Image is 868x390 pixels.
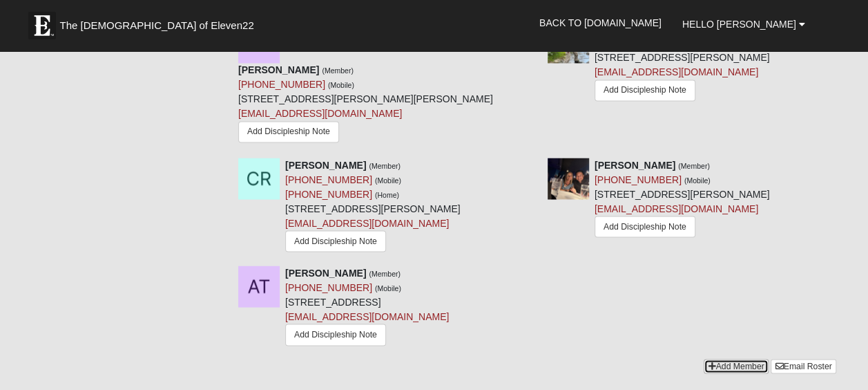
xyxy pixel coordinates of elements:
small: (Mobile) [375,176,401,184]
small: (Mobile) [684,176,711,184]
img: Eleven22 logo [28,12,56,39]
strong: [PERSON_NAME] [285,159,366,170]
small: (Member) [678,161,710,169]
a: Add Discipleship Note [285,324,386,345]
small: (Member) [322,66,354,75]
a: [EMAIL_ADDRESS][DOMAIN_NAME] [285,217,449,228]
small: (Mobile) [328,81,354,89]
div: [STREET_ADDRESS][PERSON_NAME] [285,158,461,255]
div: [STREET_ADDRESS] [285,266,449,349]
small: (Home) [375,190,399,198]
a: Add Discipleship Note [238,121,339,142]
a: [PHONE_NUMBER] [285,281,372,292]
a: [PHONE_NUMBER] [238,79,325,90]
a: [EMAIL_ADDRESS][DOMAIN_NAME] [595,66,758,77]
strong: [PERSON_NAME] [238,64,319,75]
a: [PHONE_NUMBER] [595,174,682,185]
div: [STREET_ADDRESS][PERSON_NAME][PERSON_NAME] [238,63,493,148]
a: [EMAIL_ADDRESS][DOMAIN_NAME] [238,108,402,119]
strong: [PERSON_NAME] [285,267,366,278]
span: The [DEMOGRAPHIC_DATA] of Eleven22 [59,19,253,32]
span: Hello [PERSON_NAME] [682,19,796,30]
a: [EMAIL_ADDRESS][DOMAIN_NAME] [285,310,449,322]
small: (Member) [369,161,401,169]
a: [PHONE_NUMBER] [285,174,372,185]
a: [PHONE_NUMBER] [285,188,372,199]
div: [STREET_ADDRESS][PERSON_NAME] [595,21,770,104]
a: Hello [PERSON_NAME] [672,7,816,41]
div: [STREET_ADDRESS][PERSON_NAME] [595,158,770,241]
a: Email Roster [771,359,836,373]
a: Add Discipleship Note [285,230,386,252]
a: Add Discipleship Note [595,80,695,101]
a: Back to [DOMAIN_NAME] [529,6,672,40]
a: The [DEMOGRAPHIC_DATA] of Eleven22 [21,5,298,39]
strong: [PERSON_NAME] [595,159,675,170]
a: Add Discipleship Note [595,216,695,237]
small: (Member) [369,269,401,277]
a: Add Member [704,359,768,373]
small: (Mobile) [375,284,401,292]
a: [EMAIL_ADDRESS][DOMAIN_NAME] [595,203,758,214]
